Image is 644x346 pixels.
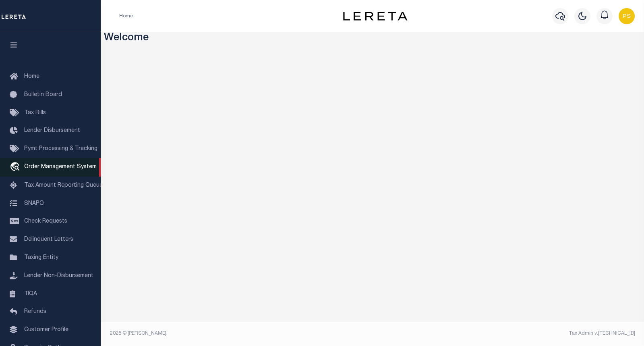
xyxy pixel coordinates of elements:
img: svg+xml;base64,PHN2ZyB4bWxucz0iaHR0cDovL3d3dy53My5vcmcvMjAwMC9zdmciIHBvaW50ZXItZXZlbnRzPSJub25lIi... [619,8,635,24]
span: Tax Amount Reporting Queue [24,183,103,188]
span: Customer Profile [24,327,68,333]
span: Lender Disbursement [24,128,80,133]
span: Tax Bills [24,110,46,116]
span: Pymt Processing & Tracking [24,146,97,152]
img: logo-dark.svg [343,12,408,21]
h3: Welcome [104,32,641,45]
span: Delinquent Letters [24,237,73,242]
span: TIQA [24,291,37,296]
span: Bulletin Board [24,92,62,98]
span: Home [24,74,39,79]
span: Check Requests [24,219,67,224]
div: 2025 © [PERSON_NAME]. [104,330,373,337]
span: Lender Non-Disbursement [24,273,93,279]
span: Taxing Entity [24,255,58,261]
span: Refunds [24,309,46,315]
li: Home [119,13,133,20]
span: Order Management System [24,164,97,170]
i: travel_explore [10,162,23,173]
div: Tax Admin v.[TECHNICAL_ID] [379,330,635,337]
span: SNAPQ [24,200,44,206]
